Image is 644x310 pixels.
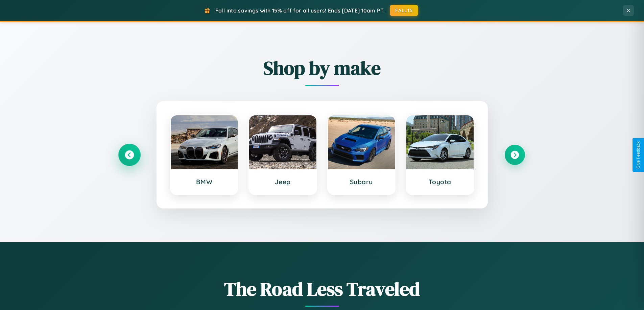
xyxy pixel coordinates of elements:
[215,7,385,14] span: Fall into savings with 15% off for all users! Ends [DATE] 10am PT.
[119,55,525,81] h2: Shop by make
[413,178,467,186] h3: Toyota
[256,178,310,186] h3: Jeep
[335,178,388,186] h3: Subaru
[636,141,641,169] div: Give Feedback
[177,178,231,186] h3: BMW
[119,276,525,302] h1: The Road Less Traveled
[390,5,418,16] button: FALL15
